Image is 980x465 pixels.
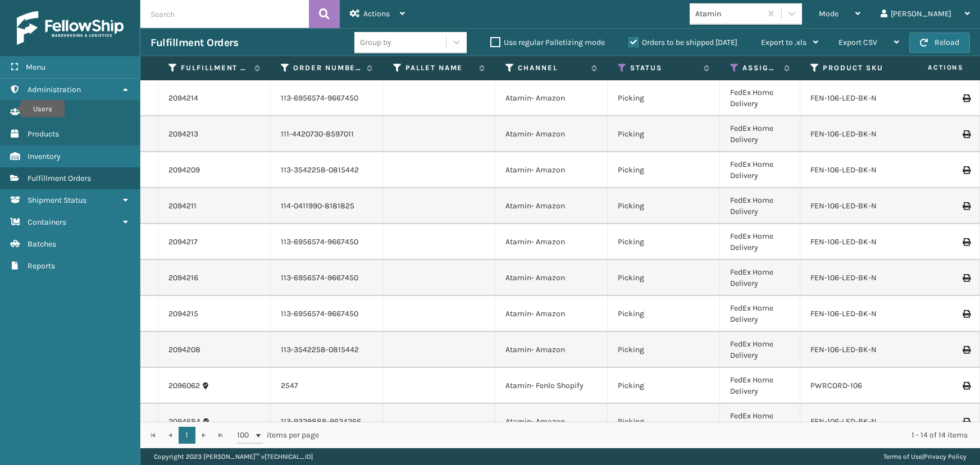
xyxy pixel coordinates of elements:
[168,200,197,212] a: 2094211
[720,80,800,116] td: FedEx Home Delivery
[883,453,922,461] a: Terms of Use
[810,417,877,426] a: FEN-106-LED-BK-N
[963,418,969,426] i: Print Label
[909,33,970,53] button: Reload
[154,448,313,465] p: Copyright 2023 [PERSON_NAME]™ v [TECHNICAL_ID]
[405,63,473,73] label: Pallet Name
[168,236,198,248] a: 2094217
[720,332,800,368] td: FedEx Home Delivery
[168,272,198,284] a: 2094216
[28,107,47,117] span: Users
[608,368,720,404] td: Picking
[883,448,967,465] div: |
[363,9,390,19] span: Actions
[720,404,800,440] td: FedEx Home Delivery
[608,260,720,296] td: Picking
[810,273,877,282] a: FEN-106-LED-BK-N
[608,152,720,188] td: Picking
[761,38,806,47] span: Export to .xls
[495,404,608,440] td: Atamin- Amazon
[168,416,200,427] a: 2094684
[495,332,608,368] td: Atamin- Amazon
[168,93,198,104] a: 2094214
[271,332,383,368] td: 113-3542258-0815442
[819,9,838,19] span: Mode
[360,37,391,48] div: Group by
[271,80,383,116] td: 113-6956574-9667450
[495,116,608,152] td: Atamin- Amazon
[237,430,254,441] span: 100
[237,427,319,444] span: items per page
[963,310,969,318] i: Print Label
[963,166,969,174] i: Print Label
[168,129,198,140] a: 2094213
[963,238,969,246] i: Print Label
[335,430,968,441] div: 1 - 14 of 14 items
[608,296,720,332] td: Picking
[608,188,720,224] td: Picking
[630,63,698,73] label: Status
[810,129,877,139] a: FEN-106-LED-BK-N
[810,201,877,211] a: FEN-106-LED-BK-N
[963,346,969,354] i: Print Label
[271,296,383,332] td: 113-6956574-9667450
[608,224,720,260] td: Picking
[720,188,800,224] td: FedEx Home Delivery
[28,174,91,183] span: Fulfillment Orders
[17,11,124,45] img: logo
[26,62,45,72] span: Menu
[608,404,720,440] td: Picking
[271,152,383,188] td: 113-3542258-0815442
[271,404,383,440] td: 113-9329888-9624266
[518,63,586,73] label: Channel
[28,152,61,161] span: Inventory
[810,381,862,390] a: PWRCORD-106
[963,130,969,138] i: Print Label
[963,274,969,282] i: Print Label
[608,332,720,368] td: Picking
[495,80,608,116] td: Atamin- Amazon
[838,38,877,47] span: Export CSV
[720,296,800,332] td: FedEx Home Delivery
[271,260,383,296] td: 113-6956574-9667450
[495,188,608,224] td: Atamin- Amazon
[168,165,200,176] a: 2094209
[720,368,800,404] td: FedEx Home Delivery
[28,239,56,249] span: Batches
[490,38,605,47] label: Use regular Palletizing mode
[742,63,778,73] label: Assigned Carrier Service
[151,36,238,49] h3: Fulfillment Orders
[28,85,81,94] span: Administration
[823,63,891,73] label: Product SKU
[924,453,967,461] a: Privacy Policy
[168,344,200,355] a: 2094208
[720,260,800,296] td: FedEx Home Delivery
[608,116,720,152] td: Picking
[293,63,361,73] label: Order Number
[28,217,66,227] span: Containers
[28,261,55,271] span: Reports
[892,58,970,77] span: Actions
[28,129,59,139] span: Products
[810,309,877,318] a: FEN-106-LED-BK-N
[963,382,969,390] i: Print Label
[495,224,608,260] td: Atamin- Amazon
[608,80,720,116] td: Picking
[720,224,800,260] td: FedEx Home Delivery
[271,224,383,260] td: 113-6956574-9667450
[179,427,195,444] a: 1
[963,202,969,210] i: Print Label
[628,38,737,47] label: Orders to be shipped [DATE]
[495,368,608,404] td: Atamin- Fenlo Shopify
[810,93,877,103] a: FEN-106-LED-BK-N
[495,296,608,332] td: Atamin- Amazon
[720,116,800,152] td: FedEx Home Delivery
[28,195,86,205] span: Shipment Status
[810,165,877,175] a: FEN-106-LED-BK-N
[181,63,249,73] label: Fulfillment Order Id
[720,152,800,188] td: FedEx Home Delivery
[495,152,608,188] td: Atamin- Amazon
[963,94,969,102] i: Print Label
[695,8,762,20] div: Atamin
[810,237,877,247] a: FEN-106-LED-BK-N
